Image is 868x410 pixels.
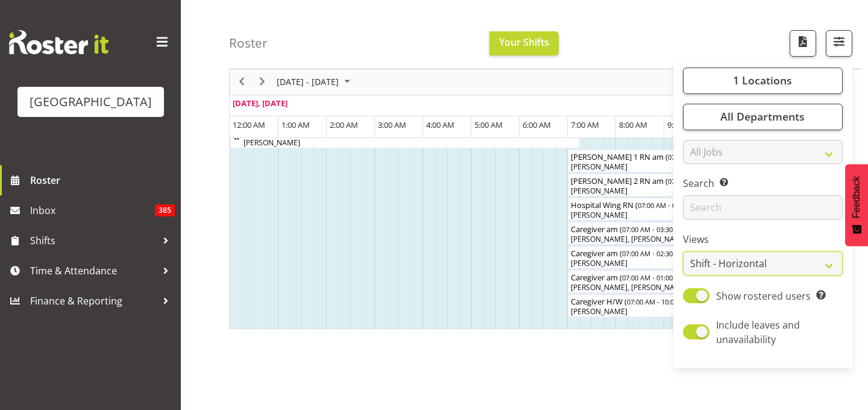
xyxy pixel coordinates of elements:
span: 3:00 AM [378,119,406,130]
div: August 25 - 31, 2025 [272,69,357,95]
button: Your Shifts [489,31,559,55]
div: [PERSON_NAME] [571,306,709,317]
span: Inbox [30,201,155,219]
button: Download a PDF of the roster according to the set date range. [790,30,816,57]
span: 12:00 AM [233,119,265,130]
span: 8:00 AM [619,119,647,130]
span: 5:00 AM [474,119,503,130]
div: Caregiver H/W ( ) [571,295,709,307]
span: Your Shifts [499,36,549,49]
button: August 2025 [275,75,356,90]
span: 2:00 AM [330,119,358,130]
span: 385 [155,204,175,216]
span: 07:00 AM - 01:00 PM [622,273,685,282]
span: 07:00 AM - 03:30 PM [668,176,731,186]
button: 1 Locations [683,68,843,94]
span: Show rostered users [716,289,811,303]
span: 07:00 AM - 03:30 PM [668,152,731,162]
span: [DATE] - [DATE] [275,75,340,90]
span: 07:00 AM - 10:00 AM [627,297,690,306]
div: [PERSON_NAME], [PERSON_NAME], [PERSON_NAME], [PERSON_NAME], [PERSON_NAME], [PERSON_NAME], [PERSON... [571,282,854,293]
button: Next [254,75,271,90]
div: Timeline Week of August 25, 2025 [229,29,820,329]
div: Caregiver H/W Begin From Monday, August 25, 2025 at 7:00:00 AM GMT+12:00 Ends At Monday, August 2... [568,294,712,317]
button: All Departments [683,104,843,130]
span: 4:00 AM [426,119,454,130]
span: Shifts [30,232,157,250]
input: Search [683,196,843,220]
div: next period [252,69,272,95]
div: Caregiver am Begin From Monday, August 25, 2025 at 7:00:00 AM GMT+12:00 Ends At Monday, August 25... [568,270,857,293]
button: Filter Shifts [826,30,852,57]
label: Search [683,177,843,191]
span: 07:00 AM - 03:30 PM [638,200,700,210]
label: Views [683,233,843,247]
span: Finance & Reporting [30,292,157,310]
span: 07:00 AM - 03:30 PM [622,224,685,234]
button: Previous [234,75,250,90]
span: 07:00 AM - 02:30 PM [622,248,685,258]
span: 6:00 AM [523,119,551,130]
img: Rosterit website logo [9,30,108,54]
span: All Departments [720,110,805,124]
span: Time & Attendance [30,262,157,280]
div: previous period [231,69,252,95]
div: [PERSON_NAME] [244,137,577,148]
div: [GEOGRAPHIC_DATA] [30,93,152,111]
span: [DATE], [DATE] [233,98,288,109]
span: Include leaves and unavailability [716,318,800,346]
span: Roster [30,171,175,189]
span: 7:00 AM [571,119,599,130]
span: Feedback [851,176,862,218]
span: 1 Locations [733,74,792,88]
h4: Roster [229,36,268,50]
span: 9:00 AM [667,119,696,130]
div: Caregiver am ( ) [571,271,854,283]
span: 1:00 AM [281,119,310,130]
button: Feedback - Show survey [845,164,868,246]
